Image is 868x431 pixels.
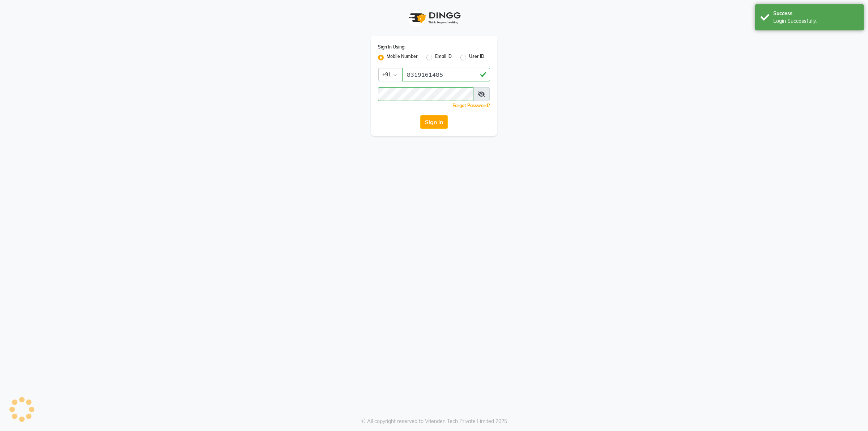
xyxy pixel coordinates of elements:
img: logo1.svg [405,7,463,29]
input: Username [378,87,473,101]
label: Sign In Using: [378,44,405,50]
label: Email ID [435,53,452,62]
input: Username [402,68,490,81]
a: Forgot Password? [452,103,490,108]
label: User ID [469,53,484,62]
div: Login Successfully. [773,17,858,25]
label: Mobile Number [387,53,418,62]
div: Success [773,10,858,17]
button: Sign In [420,115,448,129]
